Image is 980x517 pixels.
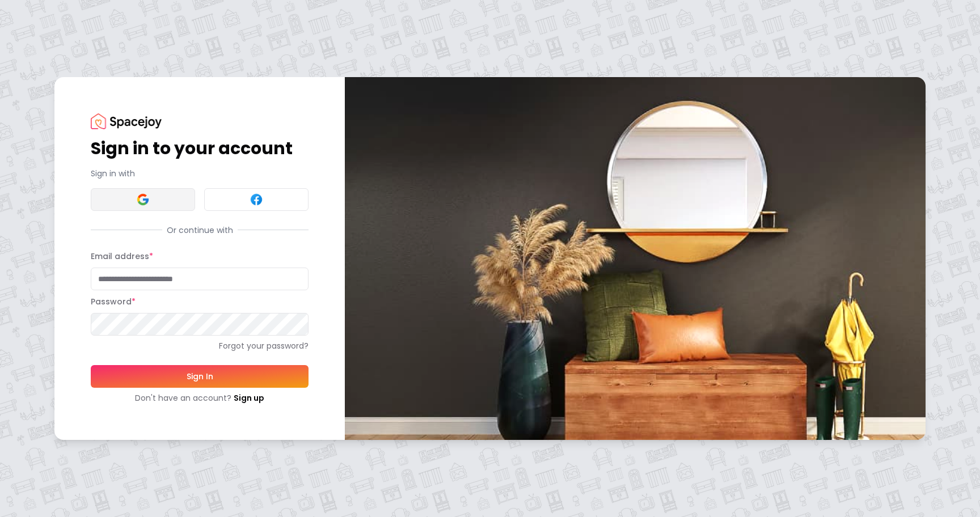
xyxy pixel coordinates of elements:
[136,193,150,206] img: Google signin
[345,77,926,439] img: banner
[91,251,153,262] label: Email address
[234,392,264,404] a: Sign up
[91,296,136,307] label: Password
[91,113,162,129] img: Spacejoy Logo
[91,340,309,351] a: Forgot your password?
[250,193,263,206] img: Facebook signin
[91,168,309,179] p: Sign in with
[91,365,309,388] button: Sign In
[91,392,309,404] div: Don't have an account?
[162,224,238,236] span: Or continue with
[91,138,309,159] h1: Sign in to your account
